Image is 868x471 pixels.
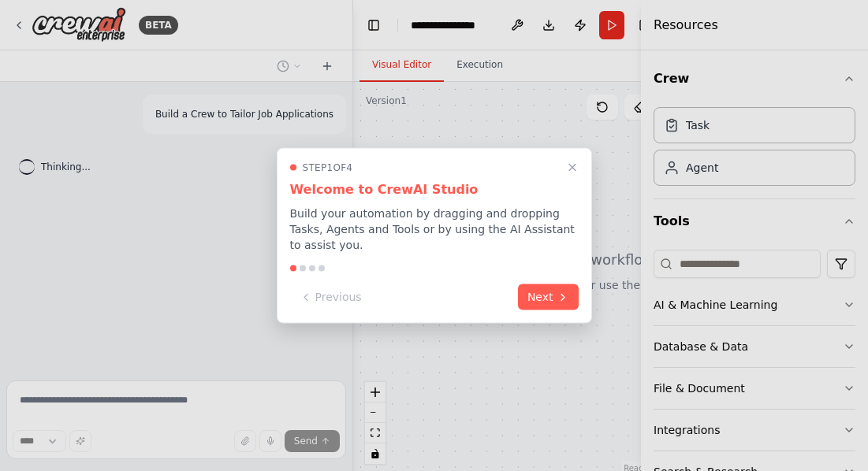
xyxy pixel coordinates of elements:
button: Previous [290,284,371,310]
h3: Welcome to CrewAI Studio [290,180,579,199]
span: Step 1 of 4 [303,161,353,174]
button: Hide left sidebar [363,14,385,36]
p: Build your automation by dragging and dropping Tasks, Agents and Tools or by using the AI Assista... [290,206,579,253]
button: Next [518,284,579,310]
button: Close walkthrough [563,158,582,177]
